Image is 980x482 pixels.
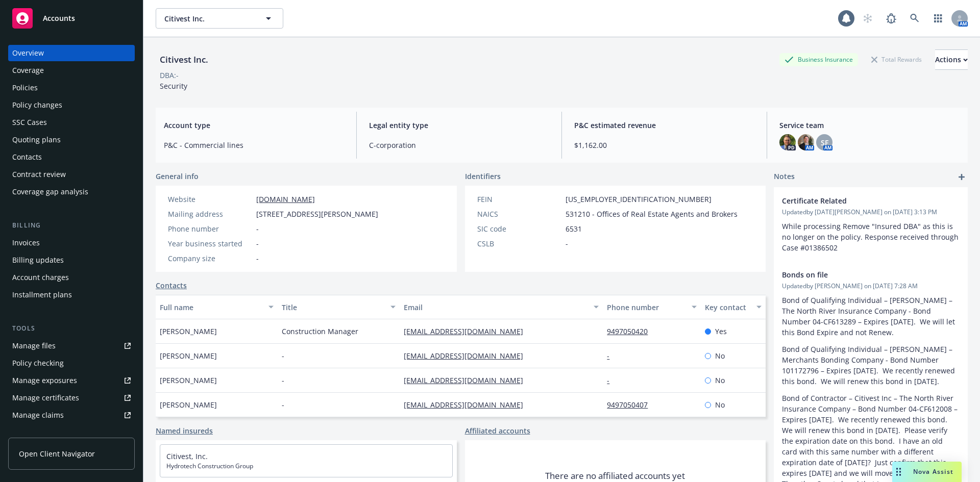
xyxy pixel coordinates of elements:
span: - [256,253,259,264]
div: Coverage gap analysis [12,184,88,200]
div: NAICS [477,209,561,219]
a: SSC Cases [8,114,135,131]
span: General info [156,171,199,182]
a: Report a Bug [881,8,901,29]
button: Nova Assist [892,462,962,482]
div: Contacts [12,149,42,165]
a: Policy changes [8,97,135,113]
div: Phone number [168,223,252,234]
img: photo [779,134,796,150]
a: [DOMAIN_NAME] [256,194,315,204]
div: Citivest Inc. [156,53,212,66]
img: photo [798,134,814,150]
div: Policies [12,80,38,96]
div: Overview [12,45,44,61]
a: Policy checking [8,355,135,371]
span: [PERSON_NAME] [160,399,217,410]
div: Account charges [12,269,69,286]
div: Invoices [12,235,40,251]
a: 9497050420 [607,326,656,336]
div: Title [282,302,384,313]
a: Start snowing [857,8,878,29]
div: Manage certificates [12,390,79,406]
div: Key contact [705,302,750,313]
span: Hydrotech Construction Group [166,462,446,471]
span: - [256,238,259,249]
a: Contacts [156,280,187,291]
div: Manage files [12,338,56,354]
span: There are no affiliated accounts yet [545,470,685,482]
a: Affiliated accounts [465,425,530,436]
a: Accounts [8,4,135,33]
a: add [955,171,968,183]
div: Actions [935,50,968,69]
span: Certificate Related [782,195,933,206]
button: Actions [935,49,968,70]
span: SF [821,137,828,148]
span: While processing Remove "Insured DBA" as this is no longer on the policy. Response received throu... [782,221,961,252]
div: Year business started [168,238,252,249]
a: Manage certificates [8,390,135,406]
div: Billing updates [12,252,64,268]
a: Coverage [8,62,135,79]
span: Identifiers [465,171,501,182]
a: Coverage gap analysis [8,184,135,200]
button: Email [400,295,603,319]
a: Contacts [8,149,135,165]
a: [EMAIL_ADDRESS][DOMAIN_NAME] [404,326,531,336]
span: Nova Assist [913,467,953,476]
span: Open Client Navigator [19,448,95,459]
a: 9497050407 [607,400,656,410]
span: No [715,350,725,361]
a: Manage BORs [8,424,135,441]
span: No [715,399,725,410]
span: Bonds on file [782,269,933,280]
button: Key contact [701,295,766,319]
div: Manage claims [12,407,64,423]
div: Manage BORs [12,424,60,441]
a: Invoices [8,235,135,251]
div: Full name [160,302,262,313]
div: Manage exposures [12,372,77,389]
a: Account charges [8,269,135,286]
button: Phone number [603,295,700,319]
a: Quoting plans [8,132,135,148]
div: Quoting plans [12,132,61,148]
a: Installment plans [8,287,135,303]
span: - [256,223,259,234]
div: Tools [8,323,135,334]
span: [US_EMPLOYER_IDENTIFICATION_NUMBER] [566,194,712,205]
span: [STREET_ADDRESS][PERSON_NAME] [256,209,378,219]
div: Coverage [12,62,44,79]
button: Citivest Inc. [156,8,283,29]
a: [EMAIL_ADDRESS][DOMAIN_NAME] [404,400,531,410]
span: - [566,238,568,249]
p: Bond of Qualifying Individual – [PERSON_NAME] – Merchants Bonding Company - Bond Number 101172796... [782,344,960,387]
span: C-corporation [369,140,549,150]
div: FEIN [477,194,561,205]
div: Website [168,194,252,205]
a: Contract review [8,166,135,183]
span: Security [160,81,187,91]
a: [EMAIL_ADDRESS][DOMAIN_NAME] [404,375,531,385]
span: [PERSON_NAME] [160,350,217,361]
a: [EMAIL_ADDRESS][DOMAIN_NAME] [404,351,531,361]
span: No [715,375,725,386]
div: Installment plans [12,287,72,303]
a: Switch app [928,8,948,29]
button: Title [278,295,400,319]
div: Email [404,302,587,313]
div: Company size [168,253,252,264]
div: Certificate RelatedUpdatedby [DATE][PERSON_NAME] on [DATE] 3:13 PMWhile processing Remove "Insure... [774,187,968,261]
a: Named insureds [156,425,213,436]
div: CSLB [477,238,561,249]
div: Contract review [12,166,66,183]
span: Updated by [PERSON_NAME] on [DATE] 7:28 AM [782,282,960,291]
div: Phone number [607,302,685,313]
a: - [607,351,618,361]
span: [PERSON_NAME] [160,326,217,337]
span: P&C estimated revenue [574,120,754,131]
a: Manage exposures [8,372,135,389]
span: - [282,375,284,386]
